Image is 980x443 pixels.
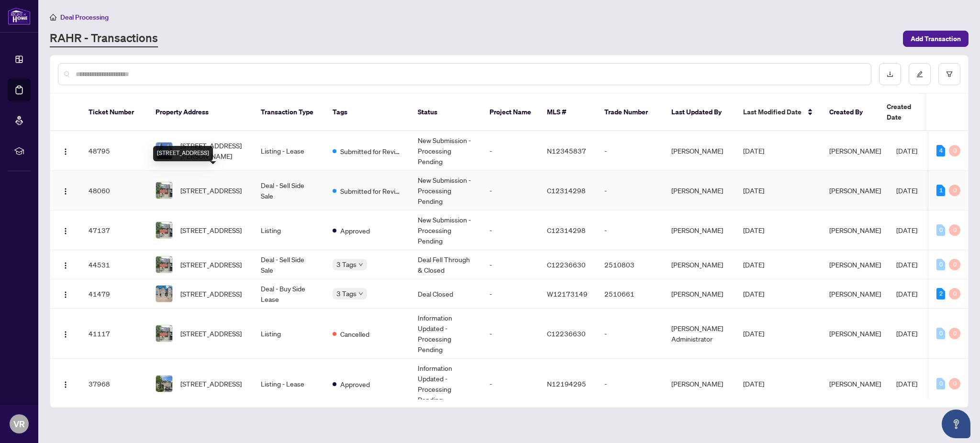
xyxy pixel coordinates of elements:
td: Deal - Sell Side Sale [253,171,325,210]
td: - [597,171,664,210]
button: Logo [58,286,73,301]
img: thumbnail-img [156,325,172,342]
span: [DATE] [743,186,764,195]
div: [STREET_ADDRESS] [153,146,213,161]
span: [DATE] [896,260,917,269]
th: Trade Number [597,94,664,131]
th: Last Updated By [664,94,735,131]
td: Deal Fell Through & Closed [410,250,482,279]
div: 0 [936,224,945,236]
span: Add Transaction [911,31,961,46]
th: Status [410,94,482,131]
img: thumbnail-img [156,286,172,302]
img: thumbnail-img [156,376,172,392]
td: - [482,250,539,279]
span: C12314298 [547,226,586,234]
td: 48795 [81,131,148,171]
td: Listing - Lease [253,131,325,171]
span: [PERSON_NAME] [829,289,881,298]
td: New Submission - Processing Pending [410,171,482,210]
td: - [482,279,539,309]
span: [PERSON_NAME] [829,146,881,155]
span: Approved [340,225,370,236]
button: Logo [58,257,73,272]
img: Logo [62,291,69,299]
div: 0 [936,378,945,389]
span: [DATE] [896,289,917,298]
button: Logo [58,183,73,198]
span: N12345837 [547,146,586,155]
span: 3 Tags [336,288,356,299]
span: down [358,262,363,267]
th: Transaction Type [253,94,325,131]
img: Logo [62,148,69,155]
span: filter [946,71,953,78]
td: Deal Closed [410,279,482,309]
td: Listing - Lease [253,359,325,409]
th: Property Address [148,94,253,131]
span: 3 Tags [336,259,356,270]
td: 41117 [81,309,148,359]
span: Last Modified Date [743,107,802,117]
td: - [482,210,539,250]
span: download [887,71,893,78]
span: down [358,291,363,296]
div: 0 [949,378,960,389]
td: - [482,359,539,409]
span: [DATE] [896,329,917,338]
td: - [482,131,539,171]
span: [DATE] [896,379,917,388]
img: Logo [62,262,69,269]
div: 2 [936,288,945,299]
div: 0 [949,288,960,299]
th: Created Date [879,94,946,131]
td: Deal - Sell Side Sale [253,250,325,279]
td: [PERSON_NAME] [664,359,735,409]
span: [STREET_ADDRESS] [180,185,242,196]
span: Deal Processing [60,13,109,22]
span: [STREET_ADDRESS] [180,328,242,339]
th: Created By [822,94,879,131]
td: [PERSON_NAME] [664,131,735,171]
td: [PERSON_NAME] [664,279,735,309]
span: [DATE] [743,329,764,338]
div: 0 [949,185,960,196]
span: [DATE] [743,260,764,269]
span: [DATE] [896,226,917,234]
td: Deal - Buy Side Lease [253,279,325,309]
th: Tags [325,94,410,131]
span: [STREET_ADDRESS] [180,225,242,235]
span: [PERSON_NAME] [829,379,881,388]
button: Add Transaction [903,31,969,47]
img: Logo [62,381,69,388]
button: Logo [58,376,73,391]
button: download [879,63,901,85]
span: [PERSON_NAME] [829,329,881,338]
span: [DATE] [743,379,764,388]
td: - [597,131,664,171]
span: Submitted for Review [340,146,402,156]
img: thumbnail-img [156,182,172,199]
th: Last Modified Date [735,94,822,131]
span: [STREET_ADDRESS][PERSON_NAME] [180,140,245,161]
span: C12236630 [547,329,586,338]
td: 37968 [81,359,148,409]
div: 0 [949,328,960,339]
span: [STREET_ADDRESS] [180,378,242,389]
img: thumbnail-img [156,256,172,273]
span: home [50,14,56,21]
td: 47137 [81,210,148,250]
img: Logo [62,188,69,195]
span: [DATE] [896,146,917,155]
span: [STREET_ADDRESS] [180,259,242,270]
span: Cancelled [340,329,369,339]
span: VR [13,417,25,431]
div: 0 [936,259,945,270]
div: 0 [949,259,960,270]
td: 41479 [81,279,148,309]
span: Approved [340,379,370,389]
td: - [597,359,664,409]
td: Information Updated - Processing Pending [410,359,482,409]
span: edit [916,71,923,78]
button: Logo [58,326,73,341]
